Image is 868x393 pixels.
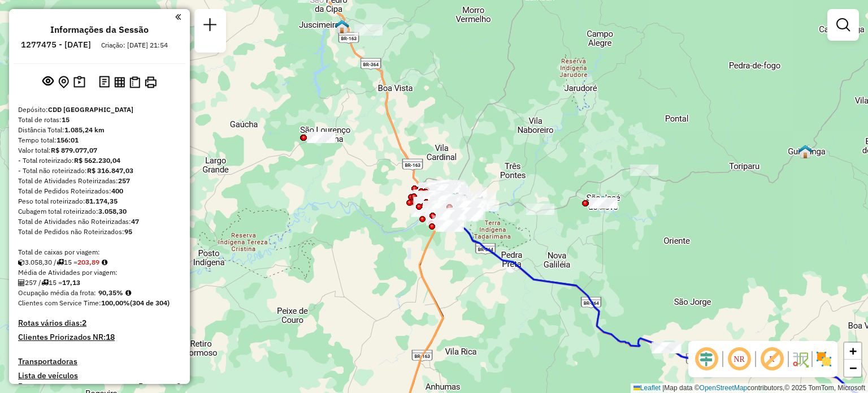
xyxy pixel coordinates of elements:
div: 257 / 15 = [18,278,181,288]
div: Atividade não roteirizada - LEONILSON AVANCI DIA [424,204,453,215]
i: Total de rotas [57,259,64,266]
div: Tempo total: [18,135,181,145]
strong: 3.058,30 [98,207,127,215]
div: Atividade não roteirizada - ERNI PEDRO RECH [425,185,453,197]
div: Atividade não roteirizada - JARDIM DOS LAGOS EMP [436,221,464,232]
div: Atividade não roteirizada - JOELMA RODRIGUES DE AGUIAR [354,24,383,36]
strong: 1.085,24 km [64,126,105,134]
img: Exibir/Ocultar setores [815,350,833,368]
a: Zoom out [844,360,861,377]
div: Total de Atividades não Roteirizadas: [18,217,181,227]
strong: 156:01 [57,136,79,144]
div: Atividade não roteirizada - MERCADO E DISTRIBUID [428,201,457,213]
a: Exibir filtros [832,14,854,36]
div: Atividade não roteirizada - MOACIR ELIAS MONTES [430,196,458,208]
div: Atividade não roteirizada - RODRIGUES DE OLIVEIR [418,183,446,194]
span: | [662,384,664,392]
h4: Rotas vários dias: [18,318,181,328]
button: Imprimir Rotas [142,74,159,90]
strong: R$ 316.847,03 [87,166,133,175]
div: Atividade não roteirizada - SILVANIA PEREIRA DA [427,182,455,193]
strong: R$ 879.077,07 [51,146,97,154]
div: Atividade não roteirizada - Pedrinho convenienci [436,194,464,205]
span: Ocultar NR [726,346,753,373]
div: Map data © contributors,© 2025 TomTom, Microsoft [631,383,868,393]
div: 3.058,30 / 15 = [18,257,181,267]
strong: 90,35% [98,288,123,297]
div: Peso total roteirizado: [18,196,181,206]
button: Centralizar mapa no depósito ou ponto de apoio [56,74,71,91]
strong: 2 [82,318,86,328]
a: OpenStreetMap [700,384,748,392]
div: - Total não roteirizado: [18,166,181,176]
div: Total de Pedidos Roteirizados: [18,186,181,196]
strong: R$ 562.230,04 [74,156,120,165]
i: Total de rotas [41,279,49,286]
button: Visualizar Romaneio [127,74,142,90]
div: Atividade não roteirizada - Mercado Bom preco [630,165,658,176]
button: Visualizar relatório de Roteirização [112,74,127,89]
button: Logs desbloquear sessão [97,74,112,91]
div: Atividade não roteirizada - J. M. FRICK CHAVES & [431,184,459,196]
img: GUIRATINGA [798,144,813,159]
div: Atividade não roteirizada - PIK-PAU COMERCIO DE [423,201,451,212]
img: JUSCIMEIRA [335,19,349,34]
div: Distância Total: [18,125,181,135]
span: Ocupação média da frota: [18,288,96,297]
strong: 81.174,35 [85,197,118,205]
h4: Rotas [18,382,39,391]
div: Atividade não roteirizada - MONTALVAO MERCADO E [431,180,459,192]
div: Atividade não roteirizada - AUTOPOSTO DE COMBUST [432,195,460,206]
div: Total de caixas por viagem: [18,247,181,257]
div: Atividade não roteirizada - KELBER WILTON LEMOS [428,200,456,211]
h4: Transportadoras [18,357,181,366]
div: Atividade não roteirizada - CRISTO REI COM DERIV [429,186,458,197]
div: Atividade não roteirizada - GULE [436,210,465,221]
div: Atividade não roteirizada - IVONETE MORAES FARIA [307,132,336,143]
div: Total de Atividades Roteirizadas: [18,176,181,186]
div: Atividade não roteirizada - 52.118.446 MILENE GIORDANE OLIVEIRA DE A [422,192,450,203]
div: Atividade não roteirizada - BAR DO DITO [453,208,481,219]
a: Zoom in [844,343,861,360]
div: Atividade não roteirizada - ALESSANDRA CRISTINA [307,132,335,143]
strong: 203,89 [77,258,99,266]
div: Atividade não roteirizada - CRISDAIANE HONORIO D [429,199,458,210]
strong: 47 [131,217,139,226]
div: Depósito: [18,105,181,115]
h6: 1277475 - [DATE] [21,40,91,50]
strong: 95 [124,227,132,236]
h4: Informações da Sessão [50,24,149,35]
div: Total de Pedidos não Roteirizados: [18,227,181,237]
span: Clientes com Service Time: [18,299,101,307]
h4: Clientes Priorizados NR: [18,332,181,342]
a: Clique aqui para minimizar o painel [175,10,181,23]
i: Total de Atividades [18,279,25,286]
strong: 15 [62,115,70,124]
div: Média de Atividades por viagem: [18,267,181,278]
strong: 17,13 [62,278,80,287]
div: Atividade não roteirizada - ADRIANA MACIEL [526,204,554,215]
a: Leaflet [633,384,661,392]
strong: 18 [106,332,115,342]
div: Atividade não roteirizada - LEIDYANA TELES MACHA [453,201,481,213]
button: Exibir sessão original [40,73,56,91]
strong: CDD [GEOGRAPHIC_DATA] [48,105,133,114]
div: Atividade não roteirizada - CRISTINA MUNIESA [589,197,617,209]
h4: Lista de veículos [18,371,181,381]
div: Cubagem total roteirizado: [18,206,181,217]
img: SÃO JOSÉ DO POVO [596,195,610,210]
span: + [849,344,857,358]
div: Criação: [DATE] 21:54 [97,40,172,50]
button: Painel de Sugestão [71,74,88,91]
div: Atividade não roteirizada - GABRIELLE NERY PEREI [438,195,466,206]
i: Cubagem total roteirizado [18,259,25,266]
span: − [849,361,857,375]
span: Exibir rótulo [758,346,785,373]
em: Média calculada utilizando a maior ocupação (%Peso ou %Cubagem) de cada rota da sessão. Rotas cro... [125,290,131,296]
strong: 400 [111,187,123,195]
i: Meta Caixas/viagem: 222,69 Diferença: -18,80 [102,259,107,266]
strong: 100,00% [101,299,130,307]
div: - Total roteirizado: [18,156,181,166]
strong: 257 [118,176,130,185]
img: Fluxo de ruas [791,350,809,368]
